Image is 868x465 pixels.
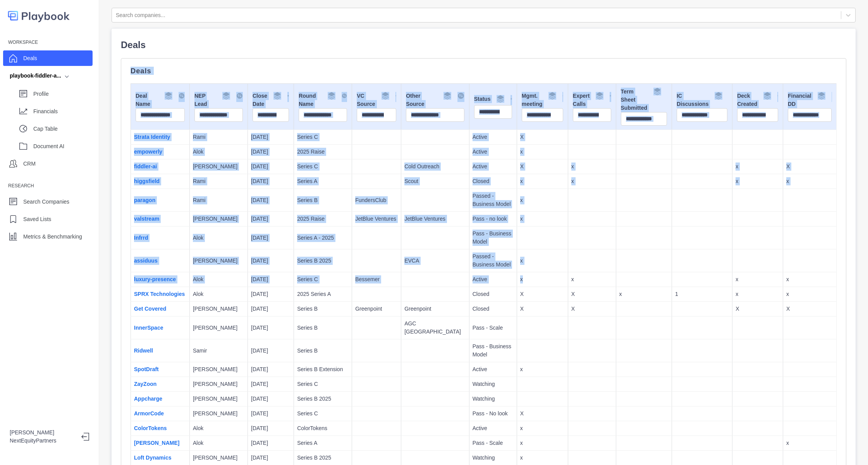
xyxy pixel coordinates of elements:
[404,320,466,336] p: AGC [GEOGRAPHIC_DATA]
[23,160,36,168] p: CRM
[134,258,158,264] a: assiduus
[297,305,349,313] p: Series B
[786,290,833,298] p: x
[473,454,514,462] p: Watching
[193,347,244,355] p: Samir
[251,275,290,283] p: [DATE]
[297,454,349,462] p: Series B 2025
[297,324,349,332] p: Series B
[193,380,244,388] p: [PERSON_NAME]
[23,198,69,206] p: Search Companies
[573,92,611,108] div: Expert Calls
[273,92,281,100] img: Group By
[736,290,780,298] p: x
[251,439,290,447] p: [DATE]
[297,257,349,265] p: Series B 2025
[297,177,349,185] p: Series A
[677,92,727,108] div: IC Discussions
[193,196,244,204] p: Rami
[193,133,244,141] p: Rami
[134,455,171,461] a: Loft Dynamics
[520,196,565,204] p: x
[251,234,290,242] p: [DATE]
[134,178,160,184] a: higgsfield
[297,162,349,171] p: Series C
[251,410,290,418] p: [DATE]
[473,424,514,432] p: Active
[134,149,162,155] a: empowerly
[675,290,729,298] p: 1
[520,305,565,313] p: X
[23,54,37,62] p: Deals
[193,424,244,432] p: Alok
[355,275,398,283] p: Bessemer
[473,177,514,185] p: Closed
[520,290,565,298] p: X
[473,324,514,332] p: Pass - Scale
[297,133,349,141] p: Series C
[355,196,398,204] p: FundersClub
[357,92,396,108] div: VC Source
[473,305,514,313] p: Closed
[134,325,163,331] a: InnerSpace
[251,133,290,141] p: [DATE]
[404,162,466,171] p: Cold Outreach
[33,90,93,98] p: Profile
[736,177,780,185] p: x
[737,92,778,108] div: Deck Created
[134,381,156,387] a: ZayZoon
[193,215,244,223] p: [PERSON_NAME]
[473,162,514,171] p: Active
[251,380,290,388] p: [DATE]
[297,215,349,223] p: 2025 Raise
[610,92,611,100] img: Sort
[715,92,722,100] img: Group By
[571,305,613,313] p: X
[736,275,780,283] p: x
[193,275,244,283] p: Alok
[522,92,563,108] div: Mgmt. meeting
[134,197,155,203] a: paragon
[297,380,349,388] p: Series C
[818,92,825,100] img: Group By
[473,133,514,141] p: Active
[193,148,244,156] p: Alok
[520,275,565,283] p: x
[473,275,514,283] p: Active
[328,92,335,100] img: Group By
[236,92,243,100] img: Sort
[473,290,514,298] p: Closed
[406,92,464,108] div: Other Source
[193,257,244,265] p: [PERSON_NAME]
[520,439,565,447] p: x
[121,38,846,52] p: Deals
[134,163,157,169] a: fiddler-ai
[251,290,290,298] p: [DATE]
[134,134,170,140] a: Strata Identity
[297,395,349,403] p: Series B 2025
[251,454,290,462] p: [DATE]
[251,162,290,171] p: [DATE]
[253,92,289,108] div: Close Date
[786,305,833,313] p: X
[193,454,244,462] p: [PERSON_NAME]
[251,365,290,373] p: [DATE]
[473,439,514,447] p: Pass - Scale
[520,257,565,265] p: x
[777,92,778,100] img: Sort
[193,324,244,332] p: [PERSON_NAME]
[520,215,565,223] p: x
[355,215,398,223] p: JetBlue Ventures
[473,230,514,246] p: Pass - Business Model
[473,395,514,403] p: Watching
[193,177,244,185] p: Rami
[297,347,349,355] p: Series B
[136,92,185,108] div: Deal Name
[193,162,244,171] p: [PERSON_NAME]
[251,324,290,332] p: [DATE]
[473,380,514,388] p: Watching
[571,162,613,171] p: x
[786,275,833,283] p: x
[299,92,347,108] div: Round Name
